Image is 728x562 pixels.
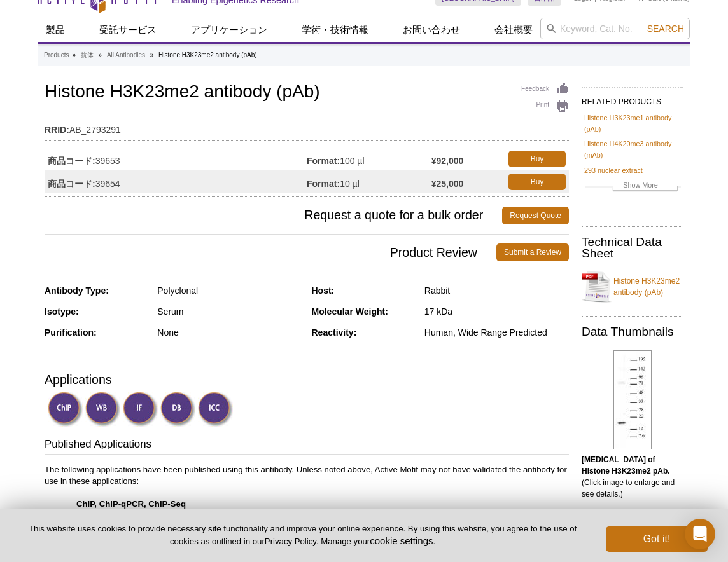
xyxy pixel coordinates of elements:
a: 受託サービス [92,18,164,42]
a: 293 nuclear extract [584,165,643,176]
a: 製品 [38,18,73,42]
td: AB_2793291 [45,116,569,137]
strong: Reactivity: [312,327,357,338]
div: Rabbit [424,285,569,296]
span: Search [647,24,684,34]
a: お問い合わせ [395,18,468,42]
img: Histone H3K23me2 antibody (pAb) tested by Western blot. [613,350,652,449]
button: Got it! [606,526,708,552]
img: Immunocytochemistry Validated [198,392,233,427]
a: Histone H3K23me1 antibody (pAb) [584,112,681,135]
strong: ChIP, ChIP-qPCR, ChIP-Seq [76,499,186,509]
a: 会社概要 [487,18,540,42]
td: 100 µl [307,147,431,170]
img: Dot Blot Validated [160,392,195,427]
div: Human, Wide Range Predicted [424,327,569,338]
a: Histone H4K20me3 antibody (mAb) [584,138,681,161]
td: 39653 [45,147,307,170]
a: Submit a Review [496,243,569,261]
h3: Published Applications [45,437,569,455]
a: 学術・技術情報 [294,18,376,42]
h3: Applications [45,370,569,389]
div: 17 kDa [424,306,569,317]
strong: 商品コード: [48,178,95,189]
a: Products [44,50,69,61]
td: 10 µl [307,170,431,193]
h1: Histone H3K23me2 antibody (pAb) [45,82,569,104]
span: Product Review [45,243,496,261]
a: Request Quote [502,207,569,224]
a: アプリケーション [183,18,275,42]
strong: RRID: [45,124,69,135]
span: Request a quote for a bulk order [45,207,502,224]
strong: Format: [307,178,340,189]
div: Open Intercom Messenger [685,519,715,549]
a: Feedback [521,82,569,96]
p: (Click image to enlarge and see details.) [582,454,683,500]
div: Polyclonal [157,285,302,296]
b: [MEDICAL_DATA] of Histone H3K23me2 pAb. [582,455,670,476]
a: Show More [584,179,681,194]
h2: Technical Data Sheet [582,236,683,259]
button: Search [643,23,688,34]
p: This website uses cookies to provide necessary site functionality and improve your online experie... [20,523,585,547]
div: None [157,327,302,338]
a: Buy [508,151,566,167]
h2: Data Thumbnails [582,326,683,338]
strong: Format: [307,155,340,167]
strong: ¥92,000 [431,155,464,167]
img: Western Blot Validated [85,392,120,427]
h2: RELATED PRODUCTS [582,87,683,110]
input: Keyword, Cat. No. [540,18,690,39]
img: ChIP Validated [48,392,83,427]
img: Immunofluorescence Validated [123,392,158,427]
strong: Molecular Weight: [312,306,388,317]
strong: Antibody Type: [45,285,109,296]
a: All Antibodies [107,50,145,61]
li: » [150,51,154,58]
li: Histone H3K23me2 antibody (pAb) [158,51,257,58]
strong: Host: [312,285,335,296]
a: Histone H3K23me2 antibody (pAb) [582,268,683,306]
li: » [72,51,76,58]
td: 39654 [45,170,307,193]
strong: 商品コード: [48,155,95,167]
a: Print [521,99,569,113]
button: cookie settings [370,535,433,546]
div: Serum [157,306,302,317]
strong: Isotype: [45,306,79,317]
a: 抗体 [81,50,94,61]
li: » [99,51,102,58]
a: Buy [508,174,566,190]
strong: ¥25,000 [431,178,464,189]
strong: Purification: [45,327,97,338]
a: Privacy Policy [265,537,316,546]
